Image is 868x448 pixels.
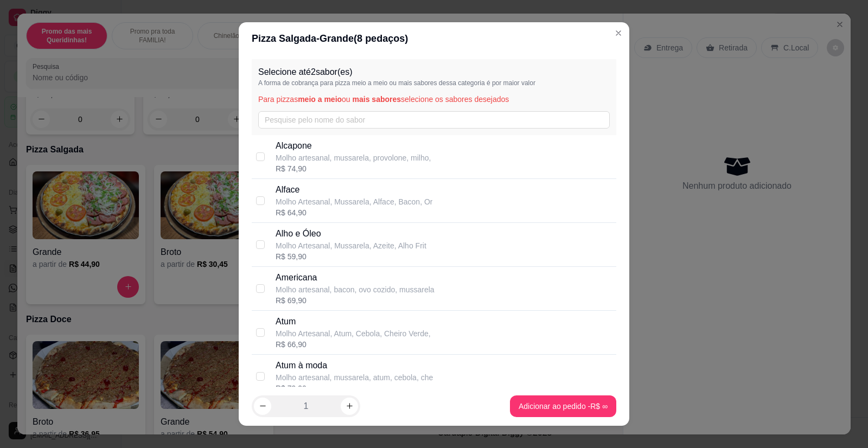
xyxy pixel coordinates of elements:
button: Adicionar ao pedido -R$ ∞ [510,395,616,417]
p: Molho Artesanal, Atum, Cebola, Cheiro Verde, [276,328,431,339]
div: R$ 69,90 [276,295,435,306]
p: Alho e Óleo [276,227,426,240]
div: R$ 59,90 [276,251,426,262]
div: R$ 64,90 [276,207,432,218]
div: R$ 66,90 [276,339,431,350]
p: Atum [276,315,431,328]
div: Pizza Salgada - Grande ( 8 pedaços) [252,31,616,46]
div: R$ 74,90 [276,163,431,174]
span: mais sabores [353,95,401,104]
p: Molho Artesanal, Mussarela, Alface, Bacon, Or [276,196,432,207]
p: Americana [276,271,435,284]
p: Molho artesanal, bacon, ovo cozido, mussarela [276,284,435,295]
span: maior valor [503,79,535,87]
div: R$ 79,90 [276,383,433,394]
input: Pesquise pelo nome do sabor [258,111,610,129]
p: 1 [304,400,309,413]
p: Molho artesanal, mussarela, provolone, milho, [276,152,431,163]
p: Alface [276,183,432,196]
p: Atum à moda [276,359,433,372]
p: Molho Artesanal, Mussarela, Azeite, Alho Frit [276,240,426,251]
p: Molho artesanal, mussarela, atum, cebola, che [276,372,433,383]
button: decrease-product-quantity [254,398,271,415]
button: increase-product-quantity [341,398,358,415]
span: meio a meio [298,95,342,104]
p: A forma de cobrança para pizza meio a meio ou mais sabores dessa categoria é por [258,79,610,87]
p: Selecione até 2 sabor(es) [258,66,610,79]
p: Alcapone [276,139,431,152]
button: Close [610,24,627,42]
p: Para pizzas ou selecione os sabores desejados [258,94,610,105]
